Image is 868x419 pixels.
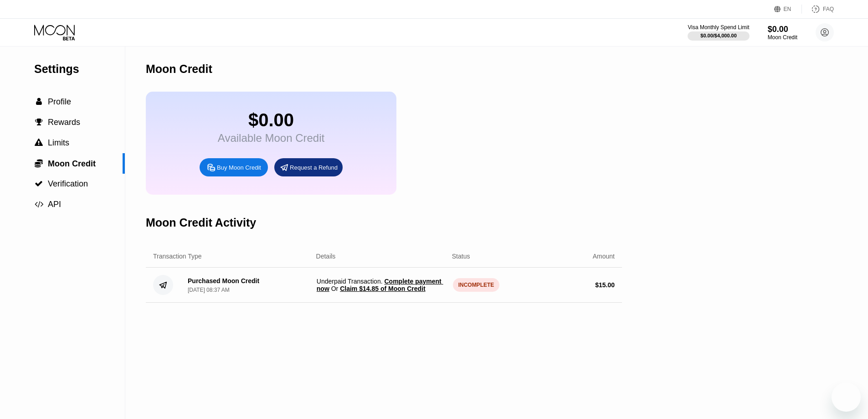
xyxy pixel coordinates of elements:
div: Visa Monthly Spend Limit$0.00/$4,000.00 [688,24,749,41]
div: FAQ [802,5,834,14]
span: Moon Credit [48,159,96,168]
div: FAQ [823,6,834,12]
span: Limits [48,138,69,147]
div: Status [452,253,470,260]
div: Visa Monthly Spend Limit [688,24,749,31]
span:  [35,159,43,168]
span: Or [329,285,340,292]
div: Settings [34,62,125,76]
span:  [35,139,43,147]
div: Buy Moon Credit [217,164,261,171]
div: Amount [593,253,615,260]
div: Transaction Type [153,253,202,260]
div: EN [784,6,791,12]
span:  [35,118,43,126]
div: INCOMPLETE [453,278,500,292]
span: Profile [48,97,71,106]
div: Available Moon Credit [218,132,324,145]
span: Underpaid Transaction . [317,278,446,292]
span: Claim $14.85 of Moon Credit [340,285,425,292]
div:  [34,118,43,126]
div: $0.00Moon Credit [768,25,797,41]
div: [DATE] 08:37 AM [188,287,230,293]
span: Rewards [48,118,80,127]
span: API [48,200,61,209]
div: Details [316,253,336,260]
div: $0.00 / $4,000.00 [700,33,737,38]
div: Moon Credit Activity [146,216,256,229]
div: $0.00 [768,25,797,34]
div: Purchased Moon Credit [188,277,259,285]
span: Verification [48,179,88,188]
span:  [35,180,43,188]
div: Buy Moon Credit [200,158,268,176]
div: $0.00 [218,110,324,130]
span:  [36,98,42,106]
div: $ 15.00 [595,281,615,289]
div: EN [774,5,802,14]
div: Request a Refund [290,164,338,171]
span: Complete payment now [317,278,443,292]
div:  [34,98,43,106]
span:  [35,200,43,208]
div: Request a Refund [274,158,343,176]
div: Moon Credit [146,62,212,76]
div: Moon Credit [768,34,797,41]
iframe: Button to launch messaging window [832,383,861,412]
